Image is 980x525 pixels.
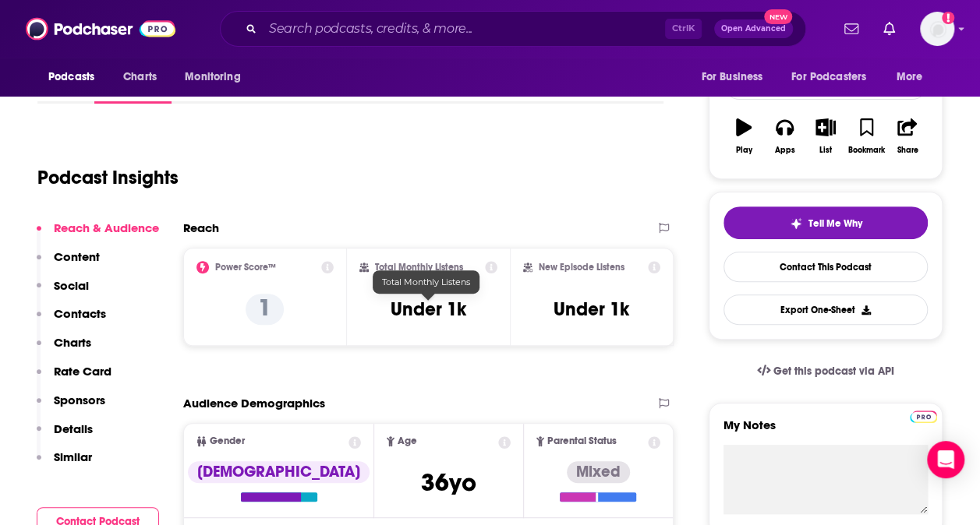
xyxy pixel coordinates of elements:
[263,16,665,41] input: Search podcasts, credits, & more...
[838,16,865,42] a: Show notifications dropdown
[210,436,245,446] span: Gender
[375,262,463,273] h2: Total Monthly Listens
[391,298,466,321] h3: Under 1k
[764,9,792,24] span: New
[819,146,832,155] div: List
[665,19,702,39] span: Ctrl K
[721,25,786,33] span: Open Advanced
[382,277,470,287] span: Total Monthly Listens
[927,441,964,478] div: Open Intercom Messenger
[54,364,111,379] p: Rate Card
[736,146,752,155] div: Play
[714,19,793,38] button: Open AdvancedNew
[37,62,115,92] button: open menu
[724,108,764,164] button: Play
[48,66,94,88] span: Podcasts
[790,217,802,230] img: tell me why sparkle
[183,396,325,410] h2: Audience Demographics
[942,12,954,24] svg: Add a profile image
[781,62,889,92] button: open menu
[701,66,762,88] span: For Business
[37,364,111,393] button: Rate Card
[547,436,617,446] span: Parental Status
[724,294,928,325] button: Export One-Sheet
[54,220,159,235] p: Reach & Audience
[877,16,901,42] a: Show notifications dropdown
[539,262,624,273] h2: New Episode Listens
[554,298,629,321] h3: Under 1k
[123,66,157,88] span: Charts
[690,62,782,92] button: open menu
[920,12,954,46] span: Logged in as BerkMarc
[791,66,866,88] span: For Podcasters
[846,108,886,164] button: Bookmark
[54,449,92,464] p: Similar
[26,14,175,44] img: Podchaser - Follow, Share and Rate Podcasts
[764,108,805,164] button: Apps
[808,217,862,230] span: Tell Me Why
[37,278,89,307] button: Social
[37,166,179,189] h1: Podcast Insights
[920,12,954,46] img: User Profile
[54,421,93,436] p: Details
[398,436,417,446] span: Age
[174,62,260,92] button: open menu
[37,421,93,450] button: Details
[37,249,100,278] button: Content
[724,418,928,445] label: My Notes
[185,66,240,88] span: Monitoring
[887,108,928,164] button: Share
[775,146,795,155] div: Apps
[54,278,89,293] p: Social
[910,410,937,423] img: Podchaser Pro
[37,449,92,478] button: Similar
[897,146,918,155] div: Share
[745,352,907,390] a: Get this podcast via API
[920,12,954,46] button: Show profile menu
[37,306,106,335] button: Contacts
[897,66,923,88] span: More
[188,461,370,483] div: [DEMOGRAPHIC_DATA]
[54,306,106,321] p: Contacts
[215,262,276,273] h2: Power Score™
[724,252,928,282] a: Contact This Podcast
[54,393,105,407] p: Sponsors
[724,206,928,239] button: tell me why sparkleTell Me Why
[54,249,100,264] p: Content
[567,461,630,483] div: Mixed
[37,220,159,249] button: Reach & Audience
[37,393,105,421] button: Sponsors
[54,335,91,350] p: Charts
[421,467,476,498] span: 36 yo
[220,11,806,47] div: Search podcasts, credits, & more...
[183,220,219,235] h2: Reach
[773,365,894,378] span: Get this podcast via API
[113,62,166,92] a: Charts
[910,408,937,423] a: Pro website
[805,108,846,164] button: List
[848,146,885,155] div: Bookmark
[886,62,943,92] button: open menu
[37,335,91,364] button: Charts
[246,294,284,325] p: 1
